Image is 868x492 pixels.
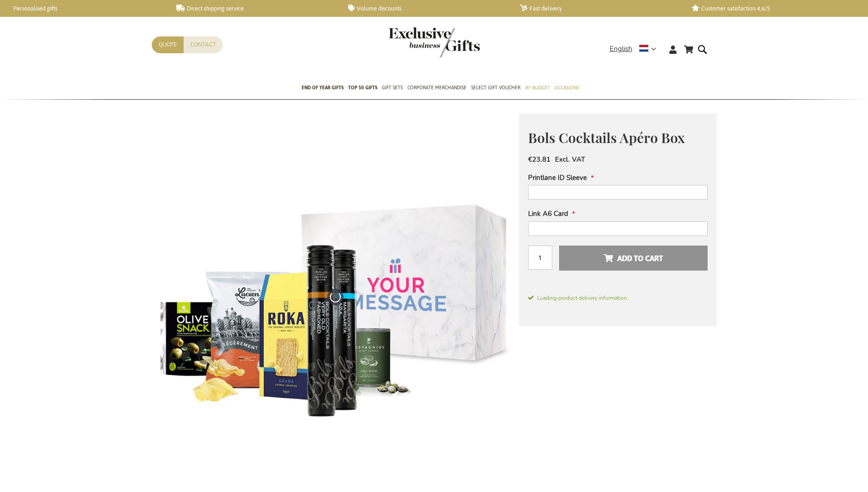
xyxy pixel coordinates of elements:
[152,113,519,481] img: Bols Cocktails Apéro Box
[528,209,568,218] span: Link A6 Card
[528,155,550,164] span: €23.81
[382,77,403,100] a: Gift Sets
[528,128,685,147] span: Bols Cocktails Apéro Box
[471,83,520,92] span: Select Gift Voucher
[348,5,505,12] a: Volume discounts
[528,246,552,270] input: Qty
[389,27,480,57] img: Exclusive Business gifts logo
[176,5,334,12] a: Direct shipping service
[692,5,849,12] a: Customer satisfaction 4,6/5
[184,36,223,53] a: Contact
[555,155,585,164] span: Excl. VAT
[610,44,632,54] span: English
[554,77,579,100] a: Occasions
[528,173,587,182] span: Printlane ID Sleeve
[525,77,550,100] a: By Budget
[520,5,677,12] a: Fast delivery
[525,83,550,92] span: By Budget
[471,77,520,100] a: Select Gift Voucher
[302,77,344,100] a: End of year gifts
[389,27,434,57] a: store logo
[528,294,708,302] span: Loading product delivery information.
[5,5,162,12] a: Personalised gifts
[554,83,579,92] span: Occasions
[152,36,184,53] a: Quote
[407,77,467,100] a: Corporate Merchandise
[302,83,344,92] span: End of year gifts
[348,83,377,92] span: TOP 50 Gifts
[382,83,403,92] span: Gift Sets
[348,77,377,100] a: TOP 50 Gifts
[407,83,467,92] span: Corporate Merchandise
